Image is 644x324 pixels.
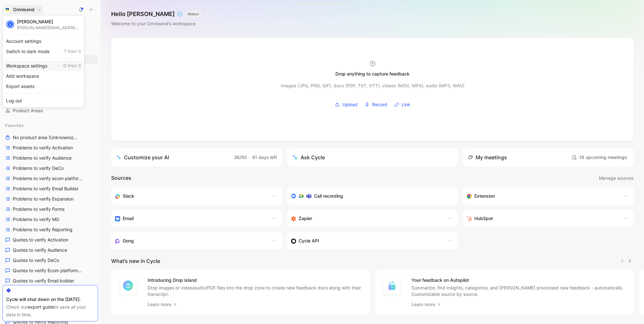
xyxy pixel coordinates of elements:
[3,15,84,107] div: OmnisendOmnisend
[17,19,81,25] div: [PERSON_NAME]
[4,61,83,71] div: Workspace settings
[4,71,83,81] div: Add workspace
[7,21,13,28] div: K
[63,63,81,69] span: G then S
[64,49,81,54] span: T then S
[4,36,83,46] div: Account settings
[4,46,83,57] div: Switch to dark mode
[4,81,83,91] div: Export assets
[17,25,81,30] div: [PERSON_NAME][EMAIL_ADDRESS][DOMAIN_NAME]
[4,96,83,106] div: Log out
